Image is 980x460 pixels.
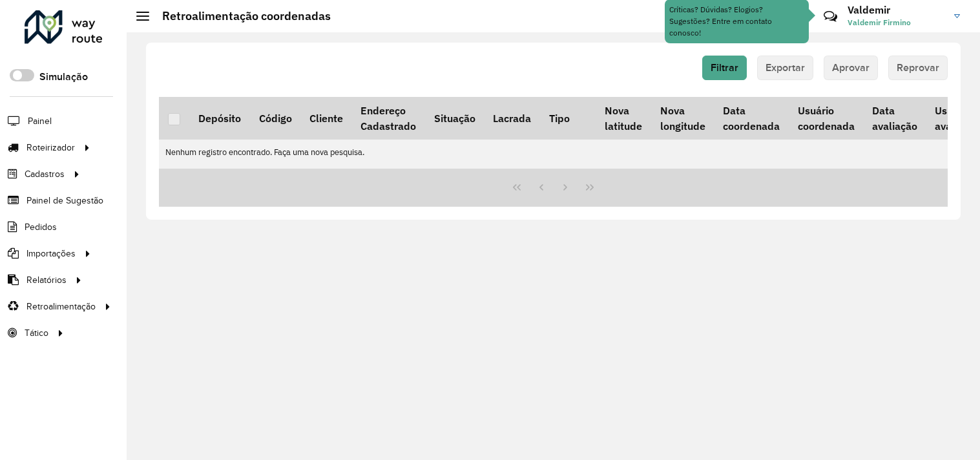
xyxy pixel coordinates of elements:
th: Nova longitude [651,97,714,140]
th: Código [250,97,300,140]
span: Pedidos [25,220,57,234]
th: Usuário coordenada [789,97,863,140]
th: Data coordenada [714,97,788,140]
th: Lacrada [484,97,539,140]
th: Cliente [300,97,351,140]
th: Tipo [540,97,578,140]
span: Importações [26,247,76,260]
a: Contato Rápido [817,3,844,30]
span: Roteirizador [26,141,75,154]
span: Retroalimentação [26,300,96,313]
span: Filtrar [711,62,738,73]
h2: Retroalimentação coordenadas [149,9,331,23]
button: Filtrar [702,56,747,80]
th: Nova latitude [596,97,651,140]
th: Depósito [189,97,249,140]
span: Painel [28,114,52,128]
span: Cadastros [25,167,65,181]
span: Relatórios [26,273,67,287]
h3: Valdemir [848,4,944,16]
span: Painel de Sugestão [26,194,103,207]
th: Situação [425,97,484,140]
span: Valdemir Firmino [848,17,944,28]
th: Endereço Cadastrado [352,97,425,140]
th: Data avaliação [863,97,926,140]
span: Tático [25,326,48,340]
label: Simulação [39,69,88,85]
